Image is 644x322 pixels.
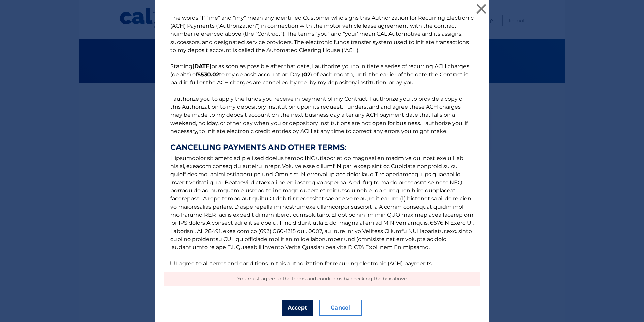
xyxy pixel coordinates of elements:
[170,143,474,152] strong: CANCELLING PAYMENTS AND OTHER TERMS:
[303,71,310,78] b: 02
[282,300,313,316] button: Accept
[164,14,480,268] p: The words "I" "me" and "my" mean any identified Customer who signs this Authorization for Recurri...
[237,276,407,282] span: You must agree to the terms and conditions by checking the box above
[192,63,212,70] b: [DATE]
[197,71,219,78] b: $530.02
[319,300,362,316] button: Cancel
[176,260,433,267] label: I agree to all terms and conditions in this authorization for recurring electronic (ACH) payments.
[475,2,488,16] button: ×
